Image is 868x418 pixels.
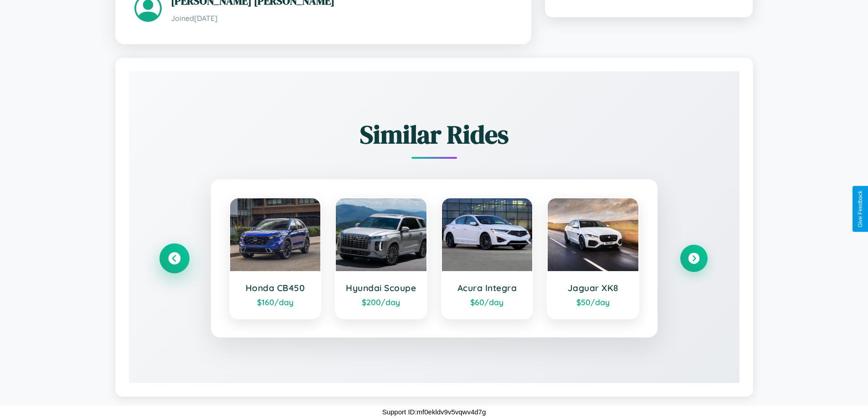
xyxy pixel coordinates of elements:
[382,406,486,418] p: Support ID: mf0ekldv9v5vqwv4d7g
[229,197,322,319] a: Honda CB450$160/day
[335,197,427,319] a: Hyundai Scoupe$200/day
[345,282,417,293] h3: Hyundai Scoupe
[451,297,524,307] div: $ 60 /day
[239,297,312,307] div: $ 160 /day
[161,117,708,152] h2: Similar Rides
[441,197,534,319] a: Acura Integra$60/day
[345,297,417,307] div: $ 200 /day
[857,191,863,227] div: Give Feedback
[547,197,639,319] a: Jaguar XK8$50/day
[557,297,629,307] div: $ 50 /day
[557,282,629,293] h3: Jaguar XK8
[171,12,512,25] p: Joined [DATE]
[239,282,312,293] h3: Honda CB450
[451,282,524,293] h3: Acura Integra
